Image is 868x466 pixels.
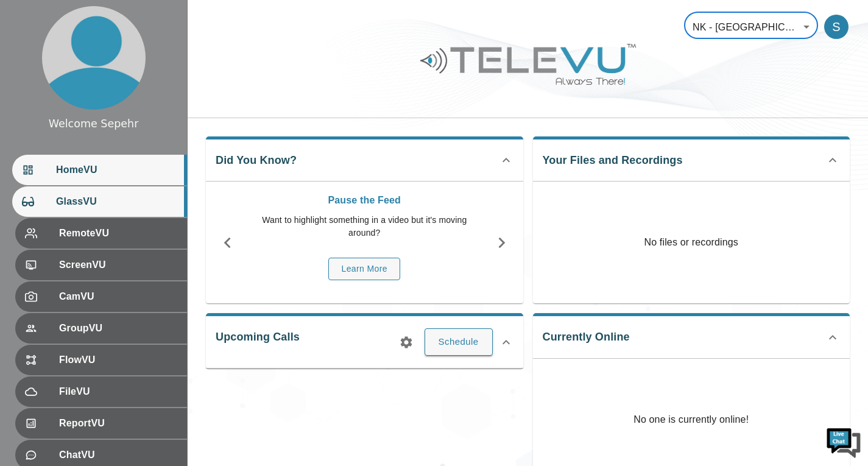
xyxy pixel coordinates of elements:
span: RemoteVU [59,226,177,241]
div: Chat with us now [63,64,205,80]
img: profile.png [42,6,146,110]
span: ReportVU [59,416,177,431]
span: GlassVU [56,194,177,209]
p: No files or recordings [533,182,850,303]
div: FlowVU [15,345,187,375]
div: RemoteVU [15,218,187,249]
span: GroupVU [59,321,177,336]
div: CamVU [15,281,187,312]
img: Logo [418,39,638,90]
button: Learn More [328,258,400,280]
div: HomeVU [12,155,187,185]
span: FileVU [59,384,177,399]
div: GlassVU [12,186,187,217]
img: Chat Widget [825,423,862,460]
div: Welcome Sepehr [49,116,139,132]
p: Pause the Feed [255,193,474,208]
span: CamVU [59,289,177,304]
div: GroupVU [15,313,187,344]
span: ScreenVU [59,258,177,272]
p: Want to highlight something in a video but it's moving around? [255,214,474,239]
textarea: Type your message and hit 'Enter' [6,333,232,375]
span: HomeVU [56,163,177,177]
div: NK - [GEOGRAPHIC_DATA] - [PERSON_NAME] [684,10,818,44]
div: ReportVU [15,408,187,439]
span: FlowVU [59,353,177,367]
button: Schedule [425,328,493,355]
span: We're online! [71,154,168,277]
div: FileVU [15,376,187,407]
span: ChatVU [59,448,177,462]
img: d_736959983_company_1615157101543_736959983 [21,57,51,87]
div: Minimize live chat window [200,6,229,35]
div: S [824,15,849,39]
div: ScreenVU [15,250,187,280]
